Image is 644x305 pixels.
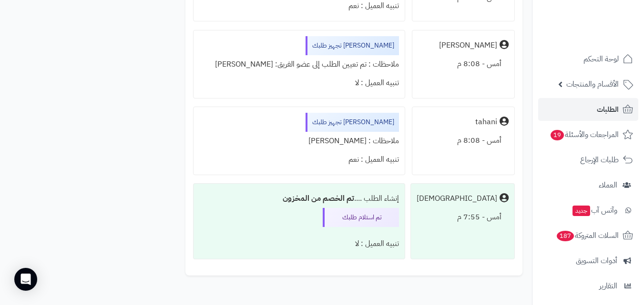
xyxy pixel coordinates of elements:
span: وآتس آب [572,204,617,217]
div: تنبيه العميل : لا [199,74,399,92]
span: أدوات التسويق [576,254,617,267]
div: تنبيه العميل : لا [199,235,399,253]
span: المراجعات والأسئلة [550,128,619,141]
span: الأقسام والمنتجات [566,78,619,91]
div: Open Intercom Messenger [14,268,37,291]
a: لوحة التحكم [538,48,638,70]
div: ملاحظات : تم تعيين الطلب إلى عضو الفريق: [PERSON_NAME] [199,55,399,74]
div: [DEMOGRAPHIC_DATA] [417,193,497,204]
a: السلات المتروكة187 [538,224,638,247]
span: 19 [551,130,564,140]
div: [PERSON_NAME] تجهيز طلبك [306,113,399,132]
a: التقارير [538,275,638,297]
div: [PERSON_NAME] تجهيز طلبك [306,36,399,55]
div: ملاحظات : [PERSON_NAME] [199,132,399,150]
span: العملاء [599,178,617,192]
span: جديد [572,206,590,216]
a: الطلبات [538,98,638,121]
div: إنشاء الطلب .... [199,189,399,208]
div: [PERSON_NAME] [439,40,497,51]
a: المراجعات والأسئلة19 [538,123,638,146]
div: تنبيه العميل : نعم [199,150,399,169]
span: الطلبات [597,103,619,116]
a: العملاء [538,174,638,197]
img: logo-2.png [579,22,635,42]
span: التقارير [599,279,617,293]
a: أدوات التسويق [538,249,638,272]
span: طلبات الإرجاع [580,153,619,167]
div: أمس - 8:08 م [418,131,509,150]
a: وآتس آبجديد [538,199,638,222]
span: لوحة التحكم [583,52,619,66]
div: أمس - 8:08 م [418,55,509,73]
span: 187 [557,231,574,241]
b: تم الخصم من المخزون [283,193,354,204]
div: أمس - 7:55 م [417,208,509,226]
div: tahani [475,117,497,128]
span: السلات المتروكة [556,229,619,242]
div: تم استلام طلبك [323,208,399,227]
a: طلبات الإرجاع [538,148,638,171]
